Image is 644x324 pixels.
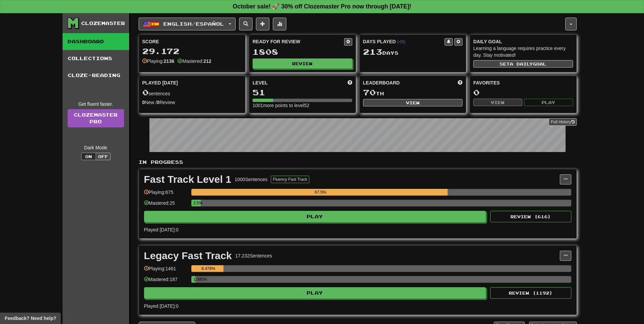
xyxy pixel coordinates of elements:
[273,18,286,30] button: More stats
[490,211,571,222] button: Review (616)
[144,265,188,276] div: Playing: 1461
[253,88,352,97] div: 51
[363,48,463,56] div: Day s
[144,200,188,211] div: Mastered: 25
[348,79,352,86] span: Score more points to level up
[363,47,382,56] span: 213
[204,58,211,64] strong: 212
[142,79,178,86] span: Played [DATE]
[144,211,486,222] button: Play
[144,189,188,200] div: Playing: 675
[473,88,573,97] div: 0
[68,101,124,107] div: Get fluent faster.
[235,176,267,183] div: 1000 Sentences
[253,58,352,69] button: Review
[164,58,174,64] strong: 2136
[144,251,232,261] div: Legacy Fast Track
[63,50,129,67] a: Collections
[239,18,253,30] button: Search sentences
[68,109,124,127] a: ClozemasterPro
[139,18,236,30] button: English/Español
[363,88,376,97] span: 70
[193,189,448,196] div: 67.5%
[473,60,573,68] button: Seta dailygoal
[144,287,486,299] button: Play
[473,79,573,86] div: Favorites
[233,3,411,10] strong: October sale! 🚀 30% off Clozemaster Pro now through [DATE]!
[139,159,577,166] p: In Progress
[253,48,352,56] div: 1808
[144,276,188,287] div: Mastered: 187
[142,47,242,55] div: 29.172
[142,99,242,106] div: New / Review
[397,40,405,44] a: (-05)
[549,118,576,126] button: Full History
[271,176,309,183] button: Fluency Fast Track
[510,61,533,66] span: a daily
[193,265,223,272] div: 8.478%
[144,227,178,232] span: Played [DATE]: 0
[473,45,573,58] div: Learning a language requires practice every day. Stay motivated!
[63,67,129,84] a: Cloze-Reading
[144,174,232,184] div: Fast Track Level 1
[363,88,463,97] div: th
[524,99,573,106] button: Play
[193,200,201,206] div: 2.5%
[363,38,445,45] div: Days Played
[363,79,400,86] span: Leaderboard
[193,276,195,283] div: 1.085%
[144,303,178,309] span: Played [DATE]: 0
[256,18,269,30] button: Add sentence to collection
[96,153,111,160] button: Off
[5,315,56,322] span: Open feedback widget
[253,102,352,109] div: 1001 more points to level 52
[490,287,571,299] button: Review (1192)
[253,38,344,45] div: Ready for Review
[63,33,129,50] a: Dashboard
[142,100,145,105] strong: 0
[68,144,124,151] div: Dark Mode
[81,20,125,27] div: Clozemaster
[458,79,462,86] span: This week in points, UTC
[177,58,211,65] div: Mastered:
[363,99,463,106] button: View
[142,38,242,45] div: Score
[142,88,242,97] div: sentences
[142,88,149,97] span: 0
[142,58,174,65] div: Playing:
[473,38,573,45] div: Daily Goal
[81,153,96,160] button: On
[253,79,268,86] span: Level
[157,100,160,105] strong: 0
[473,99,522,106] button: View
[163,21,224,27] span: English / Español
[235,252,272,259] div: 17.232 Sentences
